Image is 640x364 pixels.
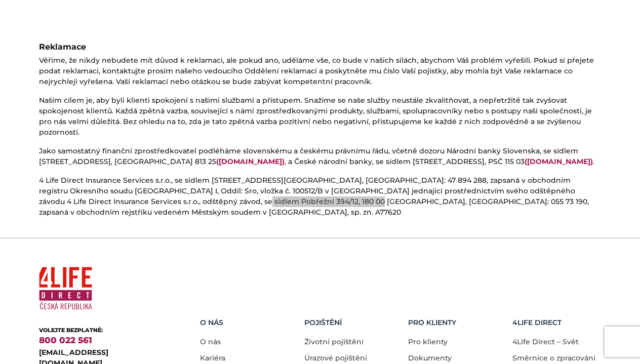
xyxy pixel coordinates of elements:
[39,263,92,314] img: 4Life Direct Česká republika logo
[39,326,168,335] div: VOLEJTE BEZPLATNĚ:
[200,318,297,327] h5: O nás
[408,318,505,327] h5: Pro Klienty
[512,318,609,327] h5: 4LIFE DIRECT
[39,95,601,138] p: Naším cílem je, aby byli klienti spokojení s našimi službami a přístupem. Snažíme se naše služby ...
[39,175,601,218] p: 4 Life Direct Insurance Services s.r.o., se sídlem [STREET_ADDRESS][GEOGRAPHIC_DATA], [GEOGRAPHIC...
[216,157,285,166] a: ([DOMAIN_NAME])
[39,41,601,53] div: Reklamace
[525,157,593,166] a: ([DOMAIN_NAME])
[39,55,601,87] p: Věříme, že nikdy nebudete mít důvod k reklamaci, ale pokud ano, uděláme vše, co bude v našich sil...
[39,335,92,345] a: 800 022 561
[512,337,579,346] a: 4Life Direct – Svět
[408,337,448,346] a: Pro klienty
[304,318,401,327] h5: Pojištění
[39,146,601,167] p: Jako samostatný finanční zprostředkovatel podléháme slovenskému a českému právnímu řádu, včetně d...
[304,353,367,362] a: Úrazové pojištění
[408,353,452,362] a: Dokumenty
[200,337,221,346] a: O nás
[304,337,364,346] a: Životní pojištění
[200,353,225,362] a: Kariéra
